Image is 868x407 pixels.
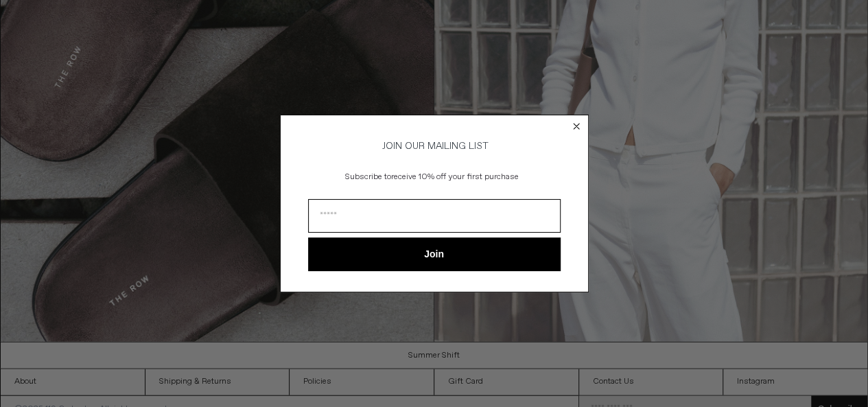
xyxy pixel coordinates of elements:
button: Join [308,237,561,271]
span: Subscribe to [345,172,391,183]
span: receive 10% off your first purchase [391,172,519,183]
input: Email [308,199,561,233]
span: JOIN OUR MAILING LIST [380,140,489,152]
button: Close dialog [570,119,583,133]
